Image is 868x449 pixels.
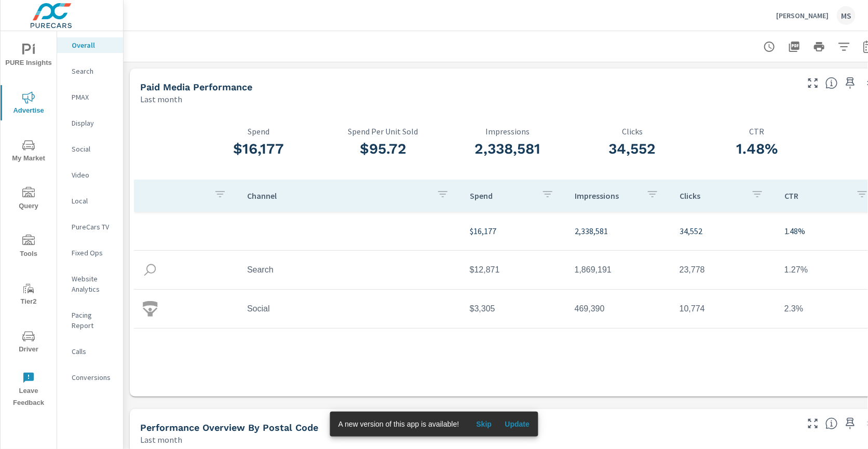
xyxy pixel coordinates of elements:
[575,225,663,237] p: 2,338,581
[566,296,671,322] td: 469,390
[784,36,805,57] button: "Export Report to PDF"
[72,40,115,50] p: Overall
[575,191,638,201] p: Impressions
[57,245,123,261] div: Fixed Ops
[1,31,57,413] div: nav menu
[471,419,496,429] span: Skip
[57,141,123,157] div: Social
[4,91,53,117] span: Advertise
[57,344,123,359] div: Calls
[57,63,123,79] div: Search
[776,11,829,20] p: [PERSON_NAME]
[842,75,859,91] span: Save this to your personalized report
[57,167,123,183] div: Video
[57,307,123,333] div: Pacing Report
[671,296,776,322] td: 10,774
[825,417,838,430] span: Understand performance data by postal code. Individual postal codes can be selected and expanded ...
[695,140,819,158] h3: 1.48%
[57,37,123,53] div: Overall
[680,225,768,237] p: 34,552
[321,140,445,158] h3: $95.72
[462,257,566,283] td: $12,871
[338,420,459,428] span: A new version of this app is available!
[57,115,123,131] div: Display
[72,310,115,331] p: Pacing Report
[462,296,566,322] td: $3,305
[239,296,462,322] td: Social
[470,225,558,237] p: $16,177
[72,346,115,357] p: Calls
[57,219,123,235] div: PureCars TV
[247,191,428,201] p: Channel
[140,433,182,446] p: Last month
[784,191,848,201] p: CTR
[57,370,123,385] div: Conversions
[695,127,819,136] p: CTR
[72,274,115,294] p: Website Analytics
[842,415,859,432] span: Save this to your personalized report
[57,193,123,209] div: Local
[671,257,776,283] td: 23,778
[4,372,53,409] span: Leave Feedback
[4,139,53,165] span: My Market
[72,66,115,76] p: Search
[500,416,534,432] button: Update
[445,127,570,136] p: Impressions
[142,262,158,278] img: icon-search.svg
[470,191,533,201] p: Spend
[445,140,570,158] h3: 2,338,581
[57,89,123,105] div: PMAX
[140,81,252,92] h5: Paid Media Performance
[140,422,318,433] h5: Performance Overview By Postal Code
[805,415,821,432] button: Make Fullscreen
[72,248,115,258] p: Fixed Ops
[467,416,500,432] button: Skip
[239,257,462,283] td: Search
[72,92,115,102] p: PMAX
[4,235,53,260] span: Tools
[4,187,53,212] span: Query
[505,419,530,429] span: Update
[57,271,123,297] div: Website Analytics
[72,170,115,180] p: Video
[4,330,53,356] span: Driver
[570,140,695,158] h3: 34,552
[570,127,695,136] p: Clicks
[4,44,53,69] span: PURE Insights
[680,191,743,201] p: Clicks
[825,77,838,89] span: Understand performance metrics over the selected time range.
[805,75,821,91] button: Make Fullscreen
[142,301,158,317] img: icon-social.svg
[72,372,115,383] p: Conversions
[834,36,855,57] button: Apply Filters
[809,36,830,57] button: Print Report
[566,257,671,283] td: 1,869,191
[72,222,115,232] p: PureCars TV
[4,282,53,308] span: Tier2
[72,144,115,154] p: Social
[321,127,445,136] p: Spend Per Unit Sold
[196,127,321,136] p: Spend
[140,93,182,105] p: Last month
[837,6,856,25] div: MS
[196,140,321,158] h3: $16,177
[72,196,115,206] p: Local
[72,118,115,128] p: Display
